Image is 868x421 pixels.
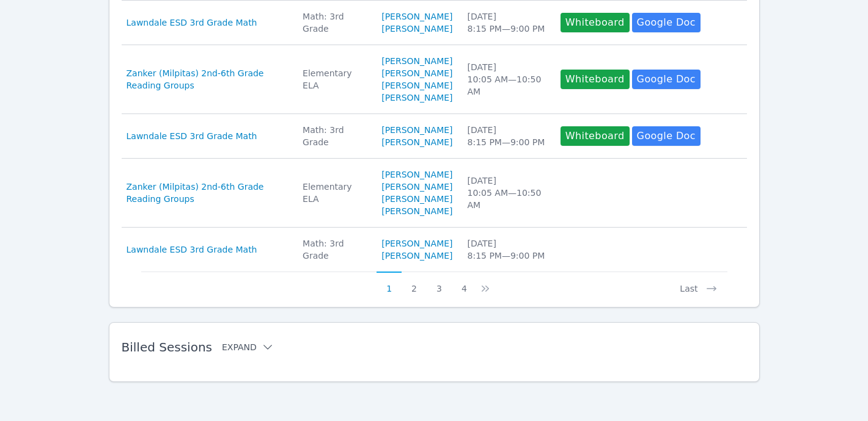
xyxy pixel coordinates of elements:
[468,10,546,35] div: [DATE] 8:15 PM — 9:00 PM
[561,126,630,146] button: Whiteboard
[127,16,257,29] a: Lawndale ESD 3rd Grade Math
[122,114,747,159] tr: Lawndale ESD 3rd Grade MathMath: 3rd Grade[PERSON_NAME][PERSON_NAME][DATE]8:15 PM—9:00 PMWhiteboa...
[381,193,452,205] a: [PERSON_NAME]
[468,175,546,211] div: [DATE] 10:05 AM — 10:50 AM
[381,124,452,136] a: [PERSON_NAME]
[468,237,546,262] div: [DATE] 8:15 PM — 9:00 PM
[670,272,727,295] button: Last
[468,61,546,98] div: [DATE] 10:05 AM — 10:50 AM
[222,341,274,353] button: Expand
[381,250,452,262] a: [PERSON_NAME]
[122,159,747,228] tr: Zanker (Milpitas) 2nd-6th Grade Reading GroupsElementary ELA[PERSON_NAME][PERSON_NAME][PERSON_NAM...
[303,124,367,148] div: Math: 3rd Grade
[127,130,257,142] a: Lawndale ESD 3rd Grade Math
[381,92,452,104] a: [PERSON_NAME]
[127,181,289,205] a: Zanker (Milpitas) 2nd-6th Grade Reading Groups
[381,205,452,217] a: [PERSON_NAME]
[381,23,452,35] a: [PERSON_NAME]
[122,45,747,114] tr: Zanker (Milpitas) 2nd-6th Grade Reading GroupsElementary ELA[PERSON_NAME][PERSON_NAME][PERSON_NAM...
[303,237,367,262] div: Math: 3rd Grade
[381,136,452,148] a: [PERSON_NAME]
[377,272,402,295] button: 1
[303,10,367,35] div: Math: 3rd Grade
[122,340,212,354] span: Billed Sessions
[561,70,630,89] button: Whiteboard
[381,181,452,193] a: [PERSON_NAME]
[561,13,630,32] button: Whiteboard
[127,243,257,256] a: Lawndale ESD 3rd Grade Math
[381,168,452,181] a: [PERSON_NAME]
[402,272,427,295] button: 2
[468,124,546,148] div: [DATE] 8:15 PM — 9:00 PM
[381,10,452,23] a: [PERSON_NAME]
[122,1,747,45] tr: Lawndale ESD 3rd Grade MathMath: 3rd Grade[PERSON_NAME][PERSON_NAME][DATE]8:15 PM—9:00 PMWhiteboa...
[127,67,289,92] a: Zanker (Milpitas) 2nd-6th Grade Reading Groups
[303,181,367,205] div: Elementary ELA
[381,67,452,79] a: [PERSON_NAME]
[452,272,477,295] button: 4
[632,13,701,32] a: Google Doc
[427,272,452,295] button: 3
[632,126,701,146] a: Google Doc
[632,70,701,89] a: Google Doc
[122,228,747,272] tr: Lawndale ESD 3rd Grade MathMath: 3rd Grade[PERSON_NAME][PERSON_NAME][DATE]8:15 PM—9:00 PM
[381,237,452,250] a: [PERSON_NAME]
[381,55,452,67] a: [PERSON_NAME]
[303,67,367,92] div: Elementary ELA
[381,79,452,92] a: [PERSON_NAME]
